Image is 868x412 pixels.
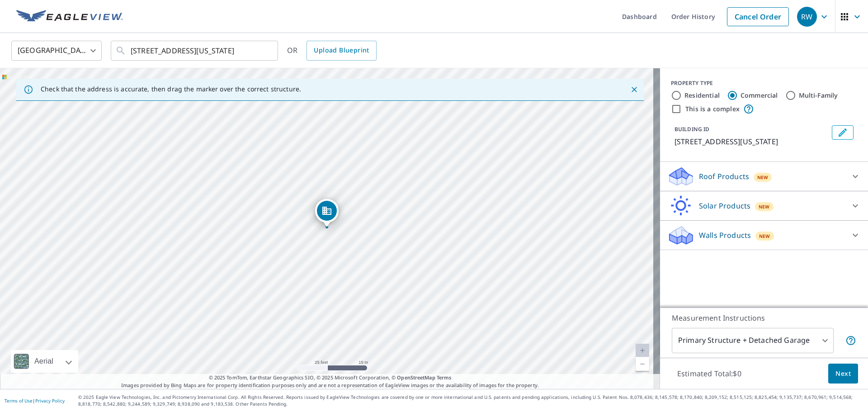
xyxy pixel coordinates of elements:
[397,374,435,381] a: OpenStreetMap
[32,350,56,373] div: Aerial
[797,7,817,27] div: RW
[759,203,770,210] span: New
[759,232,770,240] span: New
[667,195,861,217] div: Solar ProductsNew
[628,84,640,95] button: Close
[832,125,854,140] button: Edit building 1
[699,200,750,211] p: Solar Products
[685,104,740,114] label: This is a complex
[672,328,834,353] div: Primary Structure + Detached Garage
[670,364,749,384] p: Estimated Total: $0
[636,357,649,371] a: Current Level 20, Zoom Out
[78,394,863,407] p: © 2025 Eagle View Technologies, Inc. and Pictometry International Corp. All Rights Reserved. Repo...
[672,313,856,323] p: Measurement Instructions
[845,335,856,346] span: Your report will include the primary structure and a detached garage if one exists.
[16,10,123,24] img: EV Logo
[699,171,749,182] p: Roof Products
[5,398,33,404] a: Terms of Use
[314,45,369,56] span: Upload Blueprint
[671,79,857,87] div: PROPERTY TYPE
[131,38,259,63] input: Search by address or latitude-longitude
[5,398,65,403] p: |
[757,174,769,181] span: New
[667,224,861,246] div: Walls ProductsNew
[315,199,339,227] div: Dropped pin, building 1, Commercial property, 481 Fort Hill Cir Fort Washington, PA 19034
[11,350,78,373] div: Aerial
[675,125,709,133] p: BUILDING ID
[437,374,452,381] a: Terms
[636,344,649,357] a: Current Level 20, Zoom In Disabled
[287,41,377,61] div: OR
[699,230,751,241] p: Walls Products
[727,7,789,26] a: Cancel Order
[675,136,828,147] p: [STREET_ADDRESS][US_STATE]
[741,91,778,100] label: Commercial
[667,166,861,187] div: Roof ProductsNew
[209,374,452,382] span: © 2025 TomTom, Earthstar Geographics SIO, © 2025 Microsoft Corporation, ©
[828,364,858,384] button: Next
[35,398,65,404] a: Privacy Policy
[835,368,851,379] span: Next
[307,41,376,61] a: Upload Blueprint
[41,85,301,93] p: Check that the address is accurate, then drag the marker over the correct structure.
[799,91,838,100] label: Multi-Family
[11,38,102,63] div: [GEOGRAPHIC_DATA]
[684,91,720,100] label: Residential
